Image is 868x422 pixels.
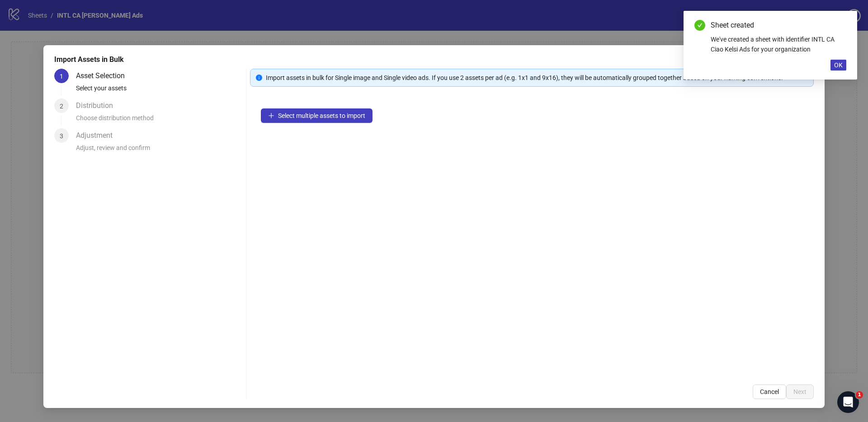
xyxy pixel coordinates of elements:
div: Asset Selection [76,69,132,83]
div: We've created a sheet with identifier INTL CA Ciao Kelsi Ads for your organization [711,34,846,54]
span: Cancel [760,388,779,395]
div: Sheet created [711,20,846,31]
div: Distribution [76,98,120,113]
span: info-circle [256,75,262,81]
button: Next [786,384,814,399]
div: Select your assets [76,83,242,98]
iframe: Intercom live chat [837,391,859,413]
div: Import Assets in Bulk [54,54,814,65]
button: OK [830,60,846,70]
button: Select multiple assets to import [261,108,373,123]
span: 2 [60,103,63,110]
div: Choose distribution method [76,113,242,128]
span: plus [268,113,274,119]
span: 3 [60,132,63,140]
button: Cancel [753,384,786,399]
span: Select multiple assets to import [278,112,365,119]
span: OK [834,61,843,69]
div: Adjust, review and confirm [76,143,242,158]
a: Close [836,20,846,30]
span: 1 [856,391,863,399]
span: 1 [60,73,63,80]
div: Import assets in bulk for Single image and Single video ads. If you use 2 assets per ad (e.g. 1x1... [266,73,808,83]
div: Adjustment [76,128,120,143]
span: check-circle [694,20,705,31]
